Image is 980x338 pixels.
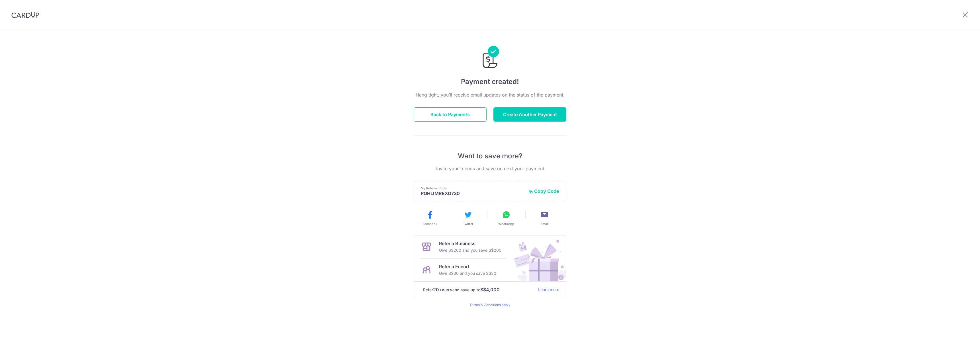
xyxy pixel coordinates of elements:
button: Back to Payments [414,107,487,122]
button: Create Another Payment [493,107,566,122]
strong: 20 users [433,286,452,293]
span: WhatsApp [498,222,514,226]
p: Refer a Business [439,240,501,247]
img: Payments [481,46,499,70]
h4: Payment created! [414,77,566,87]
span: Facebook [423,222,437,226]
strong: S$4,000 [480,286,500,293]
img: Refer [509,235,566,281]
button: Twitter [451,210,485,226]
span: Twitter [463,222,473,226]
a: Terms & Conditions apply [469,303,511,307]
button: Facebook [413,210,447,226]
span: Email [540,222,549,226]
p: Give S$200 and you save S$200 [439,247,501,254]
p: Invite your friends and save on next your payment [414,165,566,172]
p: Give S$30 and you save S$30 [439,270,496,277]
button: WhatsApp [489,210,523,226]
p: Hang tight, you’ll receive email updates on the status of the payment. [414,91,566,98]
button: Copy Code [528,188,559,194]
p: POHLIMREXO730 [421,190,524,196]
button: Email [528,210,561,226]
p: Refer a Friend [439,263,496,270]
p: My Referral Code [421,186,524,190]
img: CardUp [11,11,39,18]
a: Learn more [538,286,559,293]
p: Want to save more? [414,151,566,161]
p: Refer and save up to [423,286,534,293]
